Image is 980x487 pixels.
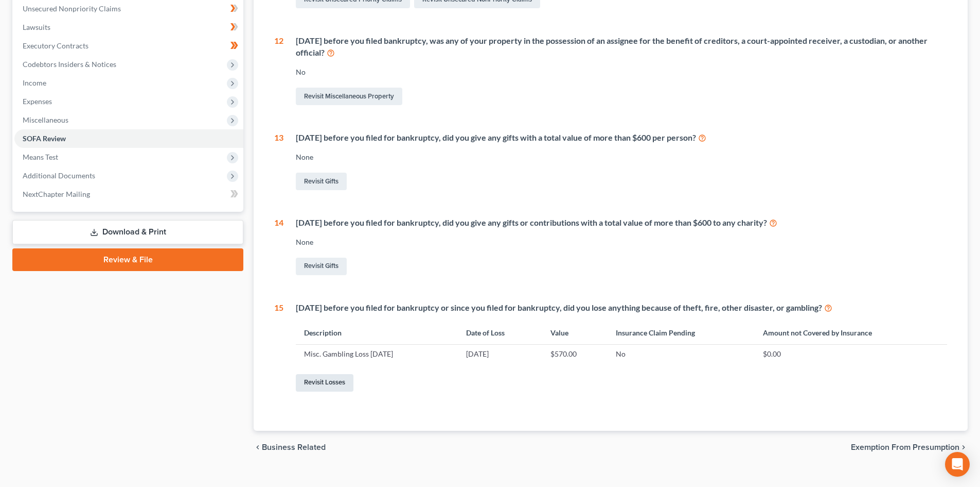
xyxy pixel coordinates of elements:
[296,88,402,105] a: Revisit Miscellaneous Property
[296,152,947,162] div: None
[254,443,262,451] i: chevron_left
[23,23,50,31] span: Lawsuits
[851,443,959,451] span: Exemption from Presumption
[23,190,90,198] span: NextChapter Mailing
[274,132,283,192] div: 13
[296,258,347,275] a: Revisit Gifts
[755,322,947,344] th: Amount not Covered by Insurance
[23,97,52,106] span: Expenses
[296,132,947,144] div: [DATE] before you filed for bankruptcy, did you give any gifts with a total value of more than $6...
[274,217,283,277] div: 14
[296,67,947,77] div: No
[945,452,970,477] div: Open Intercom Messenger
[23,4,121,13] span: Unsecured Nonpriority Claims
[296,302,947,314] div: [DATE] before you filed for bankruptcy or since you filed for bankruptcy, did you lose anything b...
[296,173,347,190] a: Revisit Gifts
[23,153,58,161] span: Means Test
[23,171,95,180] span: Additional Documents
[274,302,283,394] div: 15
[542,322,608,344] th: Value
[296,35,947,59] div: [DATE] before you filed bankruptcy, was any of your property in the possession of an assignee for...
[23,115,68,124] span: Miscellaneous
[296,344,458,364] td: Misc. Gambling Loss [DATE]
[608,344,754,364] td: No
[296,237,947,247] div: None
[254,443,326,451] button: chevron_left Business Related
[262,443,326,451] span: Business Related
[12,220,243,244] a: Download & Print
[12,248,243,271] a: Review & File
[14,18,243,37] a: Lawsuits
[458,344,542,364] td: [DATE]
[23,41,88,50] span: Executory Contracts
[296,217,947,229] div: [DATE] before you filed for bankruptcy, did you give any gifts or contributions with a total valu...
[23,134,66,143] span: SOFA Review
[23,78,46,87] span: Income
[851,443,968,451] button: Exemption from Presumption chevron_right
[274,35,283,107] div: 12
[959,443,968,451] i: chevron_right
[14,129,243,148] a: SOFA Review
[458,322,542,344] th: Date of Loss
[14,37,243,55] a: Executory Contracts
[755,344,947,364] td: $0.00
[296,374,353,392] a: Revisit Losses
[23,60,116,69] span: Codebtors Insiders & Notices
[14,185,243,204] a: NextChapter Mailing
[296,322,458,344] th: Description
[608,322,754,344] th: Insurance Claim Pending
[542,344,608,364] td: $570.00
